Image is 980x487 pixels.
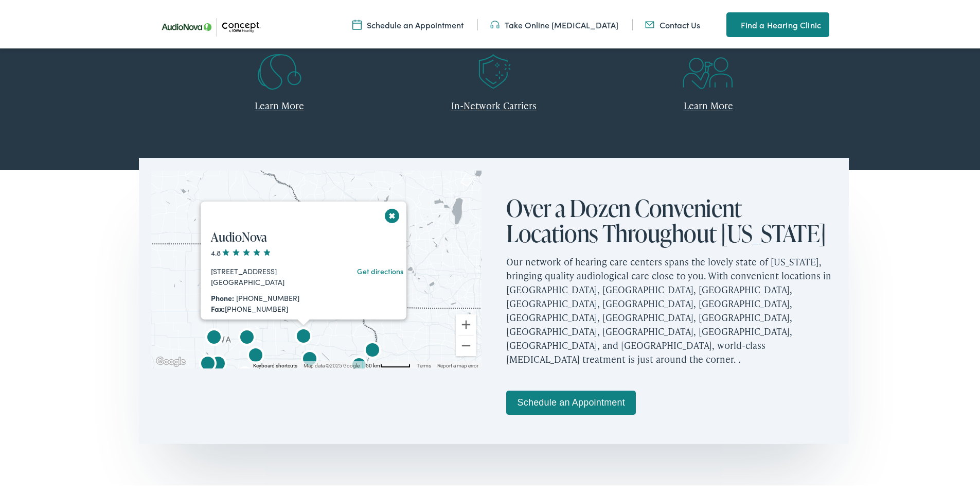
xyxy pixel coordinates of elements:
[243,342,268,367] div: Concept by Iowa Hearing by AudioNova
[253,360,297,367] button: Keyboard shortcuts
[352,17,362,28] img: A calendar icon to schedule an appointment at Concept by Iowa Hearing.
[506,244,836,372] p: Our network of hearing care centers spans the lovely state of [US_STATE], bringing quality audiol...
[609,14,808,76] a: Patient Care
[645,17,700,28] a: Contact Us
[490,17,500,28] img: utility icon
[352,17,464,28] a: Schedule an Appointment
[233,362,257,387] div: Concept by Iowa Hearing by AudioNova
[337,294,362,318] div: Concept by Iowa Hearing by AudioNova
[195,350,220,375] div: AudioNova
[347,352,371,377] div: AudioNova
[645,17,654,28] img: utility icon
[255,97,304,110] a: Learn More
[260,296,285,321] div: AudioNova
[211,301,328,312] div: [PHONE_NUMBER]
[357,264,403,274] a: Get directions
[506,193,836,244] h2: Over a Dozen Convenient Locations Throughout [US_STATE]
[297,346,322,371] div: AudioNova
[180,14,379,76] a: Leading Technology
[211,291,234,301] strong: Phone:
[360,337,385,362] div: AudioNova
[211,275,328,286] div: [GEOGRAPHIC_DATA]
[417,361,431,366] a: Terms (opens in new tab)
[211,226,267,243] a: AudioNova
[456,333,476,354] button: Zoom out
[726,10,829,35] a: Find a Hearing Clinic
[211,264,328,275] div: [STREET_ADDRESS]
[154,353,188,366] img: Google
[383,205,401,223] button: Close
[726,16,736,29] img: utility icon
[366,361,380,366] span: 50 km
[684,97,733,110] a: Learn More
[202,324,226,349] div: Concept by Iowa Hearing by AudioNova
[437,361,478,366] a: Report a map error
[236,291,299,301] a: [PHONE_NUMBER]
[363,359,414,366] button: Map Scale: 50 km per 55 pixels
[211,245,272,256] span: 4.8
[304,361,360,366] span: Map data ©2025 Google
[490,17,618,28] a: Take Online [MEDICAL_DATA]
[291,323,316,348] div: AudioNova
[211,301,225,312] strong: Fax:
[506,389,636,413] a: Schedule an Appointment
[154,353,188,366] a: Open this area in Google Maps (opens a new window)
[456,312,476,333] button: Zoom in
[395,14,594,76] a: Insurance Accepted
[451,97,537,110] a: In-Network Carriers
[235,324,259,349] div: AudioNova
